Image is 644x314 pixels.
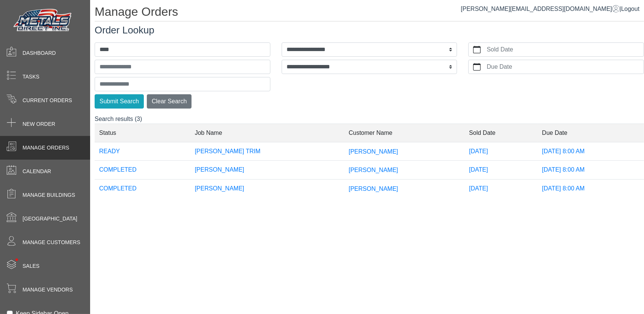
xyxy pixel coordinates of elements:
span: • [7,248,26,272]
h1: Manage Orders [95,5,644,21]
svg: calendar [473,63,481,71]
a: [PERSON_NAME][EMAIL_ADDRESS][DOMAIN_NAME] [461,6,620,12]
label: Due Date [485,60,644,74]
button: calendar [469,43,485,56]
td: [PERSON_NAME] TRIM [190,142,344,161]
td: Customer Name [344,124,465,142]
span: Tasks [23,73,39,81]
span: Manage Vendors [23,286,73,294]
svg: calendar [473,46,481,53]
h3: Order Lookup [95,24,644,36]
span: Sales [23,262,39,270]
span: [PERSON_NAME] [349,186,398,192]
span: Current Orders [23,97,72,104]
button: Clear Search [147,94,192,109]
td: Job Name [190,124,344,142]
div: | [461,5,639,14]
td: [DATE] [465,142,537,161]
span: New Order [23,120,55,128]
button: Submit Search [95,94,144,109]
span: Manage Orders [23,144,69,152]
td: [PERSON_NAME] [190,161,344,180]
td: Status [95,124,190,142]
button: calendar [469,60,485,74]
img: Metals Direct Inc Logo [11,7,75,35]
div: Search results (3) [95,115,644,204]
span: [PERSON_NAME] [349,148,398,154]
td: [DATE] [465,180,537,198]
label: Sold Date [485,43,644,56]
span: [GEOGRAPHIC_DATA] [23,215,77,223]
td: Sold Date [465,124,537,142]
span: Manage Customers [23,239,80,246]
td: READY [95,142,190,161]
td: [PERSON_NAME] [190,180,344,198]
span: Manage Buildings [23,191,75,199]
td: COMPLETED [95,180,190,198]
span: Logout [621,6,639,12]
span: [PERSON_NAME] [349,167,398,173]
span: Calendar [23,168,51,175]
td: [DATE] [465,161,537,180]
span: Dashboard [23,49,56,57]
td: COMPLETED [95,161,190,180]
